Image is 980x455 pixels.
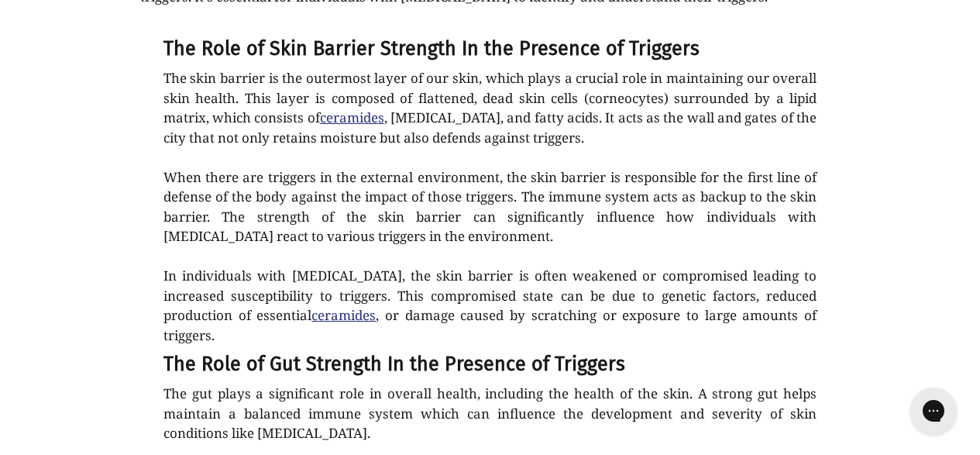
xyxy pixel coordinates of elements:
[163,353,817,376] h3: The Role of Gut Strength In the Presence of Triggers
[163,37,817,60] h3: The Role of Skin Barrier Strength In the Presence of Triggers
[903,382,965,439] iframe: Gorgias live chat messenger
[320,109,384,127] a: ceramides
[163,384,817,443] p: The gut plays a significant role in overall health, including the health of the skin. A strong gu...
[163,167,817,246] p: When there are triggers in the external environment, the skin barrier is responsible for the firs...
[163,266,817,345] p: In individuals with [MEDICAL_DATA], the skin barrier is often weakened or compromised leading to ...
[163,68,817,147] p: The skin barrier is the outermost layer of our skin, which plays a crucial role in maintaining ou...
[311,306,376,325] a: ceramides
